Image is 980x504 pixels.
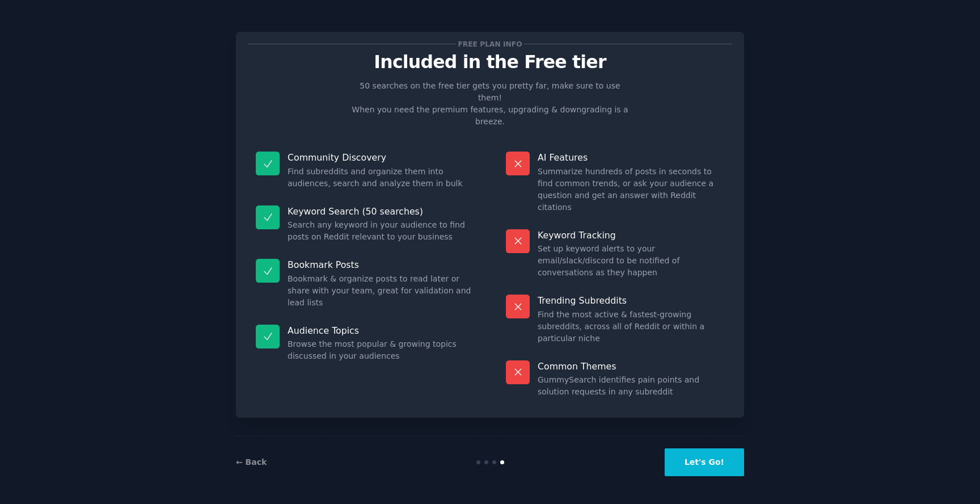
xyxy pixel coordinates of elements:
dd: Search any keyword in your audience to find posts on Reddit relevant to your business [288,219,474,243]
a: ← Back [236,457,267,467]
dd: Browse the most popular & growing topics discussed in your audiences [288,338,474,362]
p: Bookmark Posts [288,259,474,271]
p: Community Discovery [288,152,474,163]
p: Included in the Free tier [248,52,732,72]
p: Keyword Tracking [538,229,724,241]
span: Free plan info [456,38,524,50]
dd: Bookmark & organize posts to read later or share with your team, great for validation and lead lists [288,273,474,309]
p: 50 searches on the free tier gets you pretty far, make sure to use them! When you need the premiu... [347,80,633,128]
dd: Summarize hundreds of posts in seconds to find common trends, or ask your audience a question and... [538,166,724,213]
button: Let's Go! [665,448,744,476]
p: Keyword Search (50 searches) [288,205,474,217]
p: Common Themes [538,360,724,372]
dd: GummySearch identifies pain points and solution requests in any subreddit [538,374,724,398]
p: Audience Topics [288,325,474,337]
dd: Set up keyword alerts to your email/slack/discord to be notified of conversations as they happen [538,243,724,279]
p: Trending Subreddits [538,295,724,306]
dd: Find subreddits and organize them into audiences, search and analyze them in bulk [288,166,474,190]
p: AI Features [538,152,724,163]
dd: Find the most active & fastest-growing subreddits, across all of Reddit or within a particular niche [538,309,724,345]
